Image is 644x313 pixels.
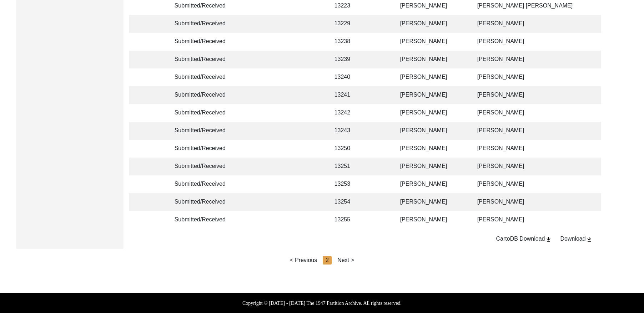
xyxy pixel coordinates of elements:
td: [PERSON_NAME] [396,193,467,211]
td: Submitted/Received [170,15,235,33]
td: 13238 [330,33,362,51]
td: 13250 [330,140,362,158]
td: [PERSON_NAME] [396,104,467,122]
td: Submitted/Received [170,158,235,175]
td: [PERSON_NAME] [396,15,467,33]
td: [PERSON_NAME] [396,33,467,51]
label: Copyright © [DATE] - [DATE] The 1947 Partition Archive. All rights reserved. [242,299,402,307]
td: Submitted/Received [170,122,235,140]
td: Submitted/Received [170,193,235,211]
td: [PERSON_NAME] [473,211,598,229]
td: Submitted/Received [170,51,235,68]
td: [PERSON_NAME] [473,175,598,193]
td: 13243 [330,122,362,140]
td: [PERSON_NAME] [473,122,598,140]
td: 13241 [330,86,362,104]
div: Next > [337,256,354,265]
div: Download [560,235,593,243]
div: CartoDB Download [496,235,552,243]
td: [PERSON_NAME] [473,193,598,211]
td: Submitted/Received [170,104,235,122]
td: [PERSON_NAME] [396,140,467,158]
td: [PERSON_NAME] [473,86,598,104]
td: 13229 [330,15,362,33]
td: [PERSON_NAME] [396,51,467,68]
td: [PERSON_NAME] [396,175,467,193]
td: [PERSON_NAME] [396,158,467,175]
td: [PERSON_NAME] [396,211,467,229]
td: [PERSON_NAME] [396,86,467,104]
div: < Previous [290,256,317,265]
td: Submitted/Received [170,86,235,104]
td: [PERSON_NAME] [473,158,598,175]
td: [PERSON_NAME] [396,68,467,86]
td: [PERSON_NAME] [473,68,598,86]
td: Submitted/Received [170,33,235,51]
td: 13240 [330,68,362,86]
td: Submitted/Received [170,211,235,229]
td: [PERSON_NAME] [473,140,598,158]
td: 13242 [330,104,362,122]
td: [PERSON_NAME] [473,15,598,33]
td: 13253 [330,175,362,193]
td: 13251 [330,158,362,175]
td: [PERSON_NAME] [396,122,467,140]
img: download-button.png [545,236,552,242]
td: [PERSON_NAME] [473,104,598,122]
div: 2 [323,256,332,265]
td: Submitted/Received [170,68,235,86]
img: download-button.png [586,236,593,242]
td: 13239 [330,51,362,68]
td: 13255 [330,211,362,229]
td: 13254 [330,193,362,211]
td: Submitted/Received [170,140,235,158]
td: Submitted/Received [170,175,235,193]
td: [PERSON_NAME] [473,51,598,68]
td: [PERSON_NAME] [473,33,598,51]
